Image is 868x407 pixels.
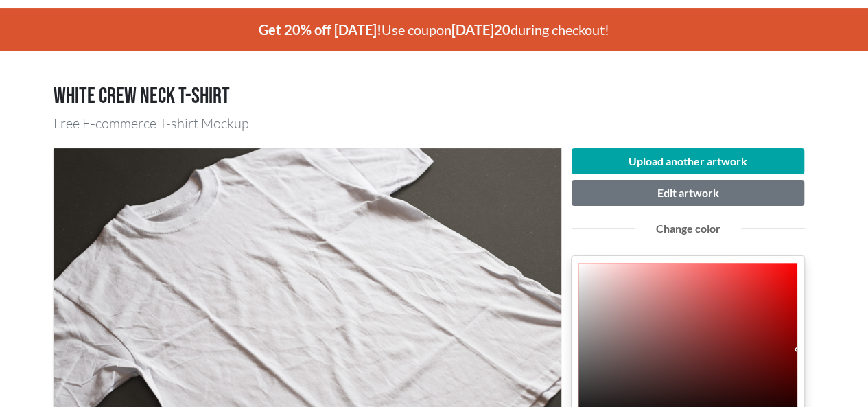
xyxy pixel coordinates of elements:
button: Edit artwork [572,180,805,206]
h3: Free E-commerce T-shirt Mockup [54,115,815,132]
p: Use coupon during checkout! [54,8,815,51]
span: Get 20% off [DATE]! [259,21,382,38]
button: Upload another artwork [572,148,805,174]
h1: White crew neck T-shirt [54,84,815,110]
span: [DATE]20 [451,21,511,38]
div: Change color [646,220,731,237]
